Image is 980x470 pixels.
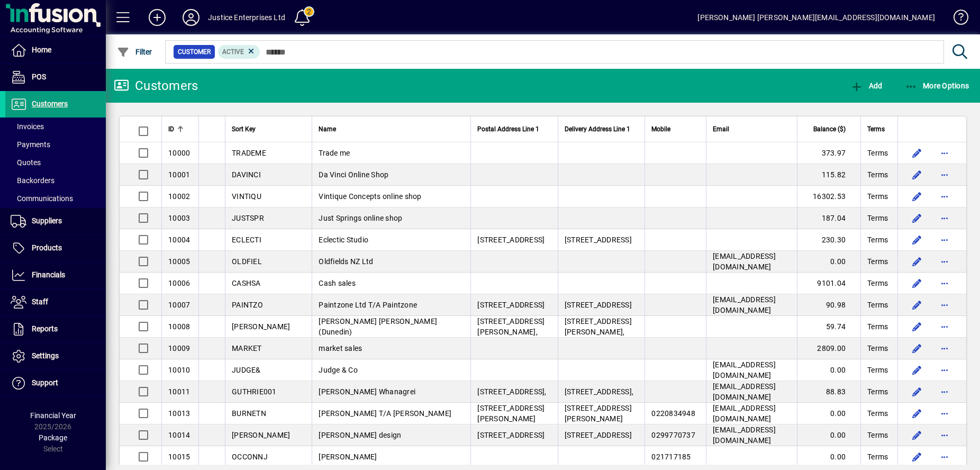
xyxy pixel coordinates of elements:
button: Edit [909,361,925,378]
div: Mobile [651,123,700,135]
span: 0220834948 [651,409,695,418]
span: [STREET_ADDRESS], [565,387,633,396]
span: Terms [867,256,888,267]
span: Paintzone Ltd T/A Paintzone [319,301,417,309]
span: JUSTSPR [232,214,264,222]
button: Edit [909,318,925,335]
td: 187.04 [797,207,860,229]
span: Customers [32,100,68,108]
span: [PERSON_NAME] Whanagrei [319,387,415,396]
span: Terms [867,148,888,158]
span: Eclectic Studio [319,236,368,244]
span: [STREET_ADDRESS] [477,236,545,244]
span: Postal Address Line 1 [477,123,539,135]
td: 0.00 [797,359,860,381]
span: DAVINCI [232,170,261,179]
span: Settings [32,351,59,360]
span: [STREET_ADDRESS][PERSON_NAME], [477,317,545,336]
span: [EMAIL_ADDRESS][DOMAIN_NAME] [713,382,776,401]
button: More options [936,361,953,378]
button: Filter [114,42,155,61]
span: Add [850,82,882,90]
span: [STREET_ADDRESS][PERSON_NAME] [565,404,632,423]
td: 0.00 [797,424,860,446]
a: Settings [5,343,106,369]
span: [EMAIL_ADDRESS][DOMAIN_NAME] [713,295,776,314]
span: Name [319,123,336,135]
button: Edit [909,296,925,313]
a: Staff [5,289,106,315]
span: 10002 [168,192,190,201]
span: [PERSON_NAME] design [319,431,401,439]
div: Customers [114,77,198,94]
button: More options [936,144,953,161]
span: Mobile [651,123,670,135]
span: Terms [867,123,885,135]
span: [STREET_ADDRESS][PERSON_NAME], [565,317,632,336]
span: [EMAIL_ADDRESS][DOMAIN_NAME] [713,360,776,379]
span: 10006 [168,279,190,287]
button: Add [140,8,174,27]
span: [EMAIL_ADDRESS][DOMAIN_NAME] [713,404,776,423]
span: 10004 [168,236,190,244]
span: OLDFIEL [232,257,262,266]
span: Terms [867,365,888,375]
span: 10003 [168,214,190,222]
span: 021717185 [651,453,691,461]
span: MARKET [232,344,262,352]
span: Trade me [319,149,350,157]
span: POS [32,73,46,81]
span: 10008 [168,322,190,331]
td: 9101.04 [797,273,860,294]
span: TRADEME [232,149,266,157]
span: Products [32,243,62,252]
button: More options [936,448,953,465]
a: Backorders [5,171,106,189]
button: Edit [909,427,925,444]
td: 230.30 [797,229,860,251]
button: More options [936,231,953,248]
span: Backorders [11,176,55,185]
span: [STREET_ADDRESS] [565,301,632,309]
span: [STREET_ADDRESS] [477,301,545,309]
button: More options [936,318,953,335]
button: Edit [909,275,925,292]
span: 10014 [168,431,190,439]
button: More options [936,427,953,444]
button: More options [936,296,953,313]
a: Communications [5,189,106,207]
span: JUDGE& [232,366,261,374]
span: 10009 [168,344,190,352]
span: Package [39,433,67,442]
button: Edit [909,383,925,400]
span: [STREET_ADDRESS] [477,431,545,439]
button: More options [936,275,953,292]
span: Terms [867,386,888,397]
a: Reports [5,316,106,342]
span: [PERSON_NAME] [319,453,377,461]
span: market sales [319,344,362,352]
div: Balance ($) [804,123,855,135]
a: Financials [5,262,106,288]
td: 16302.53 [797,186,860,207]
span: Financial Year [30,411,76,420]
span: GUTHRIE001 [232,387,277,396]
span: Customer [178,47,211,57]
span: Terms [867,169,888,180]
span: [STREET_ADDRESS] [565,236,632,244]
span: Quotes [11,158,41,167]
a: Invoices [5,118,106,135]
span: Home [32,46,51,54]
button: More options [936,340,953,357]
span: Da Vinci Online Shop [319,170,388,179]
button: Profile [174,8,208,27]
span: [PERSON_NAME] T/A [PERSON_NAME] [319,409,451,418]
span: Support [32,378,58,387]
a: Knowledge Base [946,2,967,37]
span: Active [222,48,244,56]
span: Terms [867,321,888,332]
span: Filter [117,48,152,56]
td: 115.82 [797,164,860,186]
span: Suppliers [32,216,62,225]
span: Financials [32,270,65,279]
